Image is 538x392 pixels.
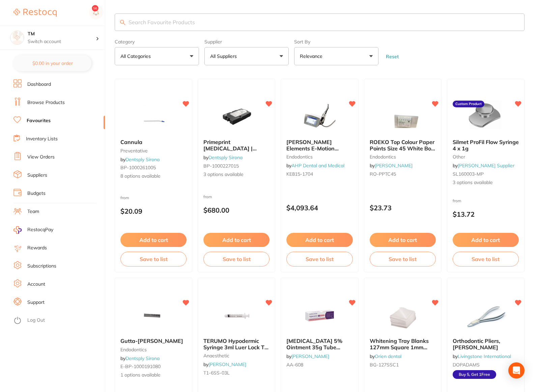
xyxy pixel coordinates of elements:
h4: TM [28,31,96,37]
button: Save to list [120,252,187,266]
span: T1-6SS-03L [203,370,230,376]
p: $13.72 [453,210,519,218]
span: [PERSON_NAME] Elements E-Motion Endodontic Motor [286,139,339,158]
button: All Categories [115,47,199,65]
a: Rewards [27,245,47,251]
span: by [286,163,344,169]
a: Subscriptions [27,263,56,270]
img: Cannula [132,100,175,134]
a: Dentsply Sirona [208,154,243,161]
img: XYLOCAINE 5% Ointment 35g Tube Topical Anaesthetic [298,299,341,332]
span: by [370,163,413,169]
img: Whitening Tray Blanks 127mm Square 1mm thick, Pack of 10 [381,299,425,332]
span: by [203,154,243,161]
b: ROEKO Top Colour Paper Points Size 45 White Box of 120 [370,139,436,151]
a: RestocqPay [13,226,53,234]
button: Save to list [370,252,436,266]
a: Restocq Logo [13,5,57,21]
span: Buy 5, Get 1 Free [453,370,496,379]
a: [PERSON_NAME] [375,163,413,169]
span: E-BP-1000191080 [120,363,161,369]
button: Save to list [286,252,352,266]
span: SL160003-MP [453,171,484,177]
img: TM [10,31,24,44]
a: View Orders [27,154,55,161]
span: 3 options available [203,171,270,178]
span: from [453,198,461,203]
img: Gutta-Percha Gauge [132,299,175,332]
span: TERUMO Hypodermic Syringe 3ml Luer Lock Tip Box of 100 [203,337,269,357]
a: Dentsply Sirona [125,156,160,163]
a: AHP Dental and Medical [291,163,344,169]
a: Budgets [27,190,46,197]
span: 3 options available [453,179,519,186]
small: endodontics [370,154,436,159]
span: from [120,195,129,200]
label: Custom Product [453,101,484,107]
button: Save to list [453,252,519,266]
span: by [453,163,514,169]
span: Gutta-[PERSON_NAME] [120,337,183,344]
span: Whitening Tray Blanks 127mm Square 1mm thick, Pack of 10 [370,337,429,357]
button: Add to cart [370,233,436,247]
a: Dentsply Sirona [125,355,160,361]
div: Open Intercom Messenger [508,362,525,379]
small: endodontics [286,154,352,159]
a: Account [27,281,45,288]
button: Reset [384,54,401,60]
span: by [120,355,160,361]
span: KE815-1704 [286,171,313,177]
button: Save to list [203,252,270,266]
span: 1 options available [120,372,187,379]
p: Relevance [300,53,325,60]
button: Add to cart [120,233,187,247]
span: BP-1000227015 [203,163,239,169]
img: Orthodontic Pliers, Adams [464,299,508,332]
img: Kerr Elements E-Motion Endodontic Motor [298,100,341,134]
img: Silmet ProFil Flow Syringe 4 x 1g [464,100,508,134]
a: Suppliers [27,172,47,179]
span: by [286,353,329,359]
img: Primeprint Splint | Dental resin | Splints, night guards, retainers [215,100,258,134]
span: by [120,156,160,163]
span: Primeprint [MEDICAL_DATA] | Dental resin | Splints, night guards, retainers [203,139,262,164]
img: RestocqPay [13,226,22,234]
img: TERUMO Hypodermic Syringe 3ml Luer Lock Tip Box of 100 [215,299,258,332]
a: Dashboard [27,81,51,88]
b: Gutta-Percha Gauge [120,338,187,344]
p: $20.09 [120,207,187,215]
a: Inventory Lists [26,136,58,142]
b: Whitening Tray Blanks 127mm Square 1mm thick, Pack of 10 [370,338,436,350]
span: from [203,194,212,199]
span: RestocqPay [27,226,53,233]
small: endodontics [120,347,187,352]
label: Supplier [204,39,289,44]
a: [PERSON_NAME] [291,353,329,359]
b: Kerr Elements E-Motion Endodontic Motor [286,139,352,151]
a: [PERSON_NAME] Supplier [458,163,514,169]
span: BG-127SSC1 [370,362,399,368]
button: Add to cart [203,233,270,247]
p: Switch account [28,38,96,45]
small: other [453,154,519,159]
p: All Suppliers [210,53,239,60]
span: Orthodontic Pliers, [PERSON_NAME] [453,337,500,350]
span: RO-PPTC45 [370,171,396,177]
span: Cannula [120,139,142,145]
b: Orthodontic Pliers, Adams [453,338,519,350]
span: 8 options available [120,173,187,180]
b: XYLOCAINE 5% Ointment 35g Tube Topical Anaesthetic [286,338,352,350]
a: [PERSON_NAME] [208,361,246,367]
img: ROEKO Top Colour Paper Points Size 45 White Box of 120 [381,100,425,134]
button: $0.00 in your order [13,55,91,71]
span: [MEDICAL_DATA] 5% Ointment 35g Tube Topical Anaesthetic [286,337,342,357]
b: Primeprint Splint | Dental resin | Splints, night guards, retainers [203,139,270,151]
span: DOPADAMS [453,362,480,368]
a: Orien dental [375,353,401,359]
input: Search Favourite Products [115,13,525,31]
b: TERUMO Hypodermic Syringe 3ml Luer Lock Tip Box of 100 [203,338,270,350]
small: anaesthetic [203,353,270,358]
b: Cannula [120,139,187,145]
span: Silmet ProFil Flow Syringe 4 x 1g [453,139,519,151]
p: All Categories [120,53,153,60]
